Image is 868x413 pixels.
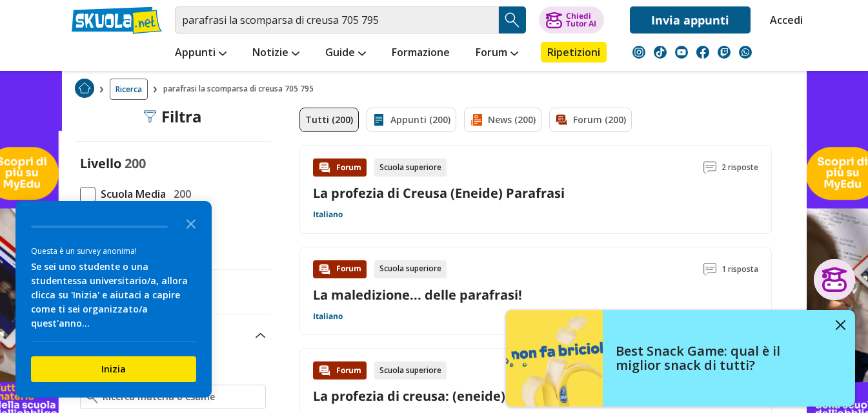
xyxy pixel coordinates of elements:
[31,245,196,257] div: Questa è un survey anonima!
[313,158,367,177] div: Forum
[299,108,359,132] a: Tutti (200)
[367,108,456,132] a: Appunti (200)
[654,46,667,59] img: tiktok
[256,333,266,338] img: Apri e chiudi sezione
[313,361,367,379] div: Forum
[313,311,343,322] a: Italiano
[718,46,731,59] img: twitch
[172,42,230,65] a: Appunti
[374,158,447,177] div: Scuola superiore
[163,79,319,100] span: parafrasi la scomparsa di creusa 705 795
[503,10,522,30] img: Cerca appunti, riassunti o versioni
[770,6,797,34] a: Accedi
[31,356,196,382] button: Inizia
[836,320,845,330] img: close
[313,184,565,202] a: La profezia di Creusa (Eneide) Parafrasi
[168,186,191,202] span: 200
[143,108,202,126] div: Filtra
[31,260,196,331] div: Se sei uno studente o una studentessa universitario/a, allora clicca su 'Inizia' e aiutaci a capi...
[313,209,343,220] a: Italiano
[630,6,751,34] a: Invia appunti
[75,79,94,100] a: Home
[175,6,499,34] input: Cerca appunti, riassunti o versioni
[703,263,716,276] img: Commenti lettura
[389,42,453,65] a: Formazione
[313,286,522,303] a: La maledizione... delle parafrasi!
[178,210,204,236] button: Close the survey
[318,161,331,174] img: Forum contenuto
[470,113,483,126] img: News filtro contenuto
[464,108,541,132] a: News (200)
[703,161,716,174] img: Commenti lettura
[75,79,94,98] img: Home
[372,113,385,126] img: Appunti filtro contenuto
[739,46,752,59] img: WhatsApp
[143,110,156,123] img: Filtra filtri mobile
[374,361,447,379] div: Scuola superiore
[499,6,526,34] button: Search Button
[566,12,596,28] div: Chiedi Tutor AI
[541,42,607,62] a: Ripetizioni
[313,260,367,278] div: Forum
[555,113,568,126] img: Forum filtro contenuto
[632,46,645,59] img: instagram
[616,344,826,372] h4: Best Snack Game: qual è il miglior snack di tutti?
[313,387,505,405] a: La profezia di creusa: (eneide)
[318,263,331,276] img: Forum contenuto
[675,46,688,59] img: youtube
[96,186,166,202] span: Scuola Media
[249,42,303,65] a: Notizie
[374,260,447,278] div: Scuola superiore
[539,6,604,34] button: ChiediTutor AI
[15,201,212,398] div: Survey
[696,46,709,59] img: facebook
[318,364,331,377] img: Forum contenuto
[110,79,148,100] a: Ricerca
[722,260,758,278] span: 1 risposta
[506,310,855,407] a: Best Snack Game: qual è il miglior snack di tutti?
[125,155,146,172] span: 200
[549,108,632,132] a: Forum (200)
[322,42,369,65] a: Guide
[472,42,521,65] a: Forum
[80,155,121,172] label: Livello
[722,158,758,177] span: 2 risposte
